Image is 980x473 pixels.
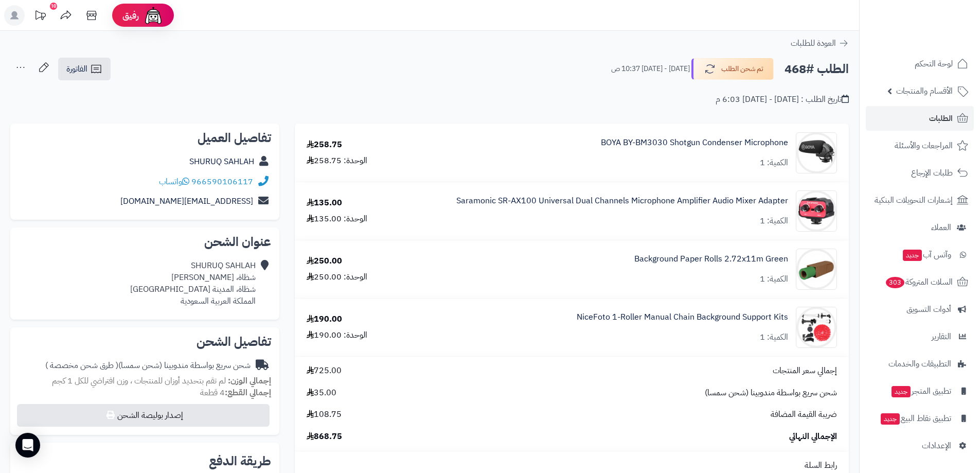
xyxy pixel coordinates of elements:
[773,365,837,377] span: إجمالي سعر المنتجات
[307,213,367,225] div: الوحدة: 135.00
[19,236,271,248] h2: عنوان الشحن
[50,3,57,10] div: 10
[299,460,845,471] div: رابط السلة
[705,387,837,399] span: شحن سريع بواسطة مندوبينا (شحن سمسا)
[189,155,254,168] a: SHURUQ SAHLAH
[191,176,253,188] a: 966590106117
[866,188,974,213] a: إشعارات التحويلات البنكية
[143,5,164,26] img: ai-face.png
[760,215,788,227] div: الكمية: 1
[896,84,953,98] span: الأقسام والمنتجات
[760,331,788,343] div: الكمية: 1
[307,271,367,283] div: الوحدة: 250.00
[45,360,251,372] div: شحن سريع بواسطة مندوبينا (شحن سمسا)
[307,365,342,377] span: 725.00
[796,132,836,173] img: 1637174943-BM3030%20%201-90x90.jpg
[130,260,256,307] div: SHURUQ SAHLAH شظاة، [PERSON_NAME] شظاة، المدينة [GEOGRAPHIC_DATA] المملكة العربية السعودية
[880,411,951,426] span: تطبيق نقاط البيع
[159,176,189,188] a: واتساب
[307,255,342,267] div: 250.00
[915,57,953,71] span: لوحة التحكم
[19,132,271,144] h2: تفاصيل العميل
[902,248,951,262] span: وآتس آب
[886,277,904,288] span: 303
[66,63,87,75] span: الفاتورة
[888,357,951,371] span: التطبيقات والخدمات
[929,111,953,126] span: الطلبات
[771,409,837,421] span: ضريبة القيمة المضافة
[866,433,974,458] a: الإعدادات
[906,302,951,317] span: أدوات التسويق
[890,384,951,398] span: تطبيق المتجر
[716,94,849,106] div: تاريخ الطلب : [DATE] - [DATE] 6:03 م
[577,311,788,323] a: NiceFoto 1-Roller Manual Chain Background Support Kits
[866,406,974,431] a: تطبيق نقاط البيعجديد
[866,270,974,294] a: السلات المتروكة303
[791,37,849,49] a: العودة للطلبات
[307,387,336,399] span: 35.00
[866,215,974,240] a: العملاء
[789,431,837,443] span: الإجمالي النهائي
[307,139,342,151] div: 258.75
[791,37,836,49] span: العودة للطلبات
[922,439,951,453] span: الإعدادات
[307,409,342,421] span: 108.75
[52,375,226,387] span: لم تقم بتحديد أوزان للمنتجات ، وزن افتراضي للكل 1 كجم
[931,220,951,235] span: العملاء
[120,195,253,207] a: [EMAIL_ADDRESS][DOMAIN_NAME]
[875,193,953,207] span: إشعارات التحويلات البنكية
[785,59,849,80] h2: الطلب #468
[885,275,953,289] span: السلات المتروكة
[122,9,139,22] span: رفيق
[45,359,118,372] span: ( طرق شحن مخصصة )
[225,387,271,399] strong: إجمالي القطع:
[910,26,970,48] img: logo-2.png
[200,387,271,399] small: 4 قطعة
[866,324,974,349] a: التقارير
[760,157,788,169] div: الكمية: 1
[19,336,271,348] h2: تفاصيل الشحن
[903,250,922,261] span: جديد
[634,253,788,265] a: Background Paper Rolls 2.72x11m Green
[456,195,788,207] a: Saramonic SR-AX100 Universal Dual Channels Microphone Amplifier Audio Mixer Adapter
[866,352,974,376] a: التطبيقات والخدمات
[601,137,788,149] a: BOYA BY-BM3030 Shotgun Condenser Microphone
[307,313,342,325] div: 190.00
[932,329,951,344] span: التقارير
[911,166,953,180] span: طلبات الإرجاع
[866,242,974,267] a: وآتس آبجديد
[866,51,974,76] a: لوحة التحكم
[209,455,271,467] h2: طريقة الدفع
[796,307,836,348] img: 1734609022-NiceFoto%201-Roller%20(3)-800x1000-90x90.jpg
[691,58,774,80] button: تم شحن الطلب
[866,379,974,404] a: تطبيق المتجرجديد
[58,58,111,80] a: الفاتورة
[881,413,900,425] span: جديد
[307,431,342,443] span: 868.75
[307,155,367,167] div: الوحدة: 258.75
[27,5,53,28] a: تحديثات المنصة
[866,133,974,158] a: المراجعات والأسئلة
[866,161,974,185] a: طلبات الإرجاع
[796,190,836,232] img: 1641835162-4897040884662.2-90x90.jpg
[895,138,953,153] span: المراجعات والأسئلة
[892,386,911,397] span: جديد
[760,273,788,285] div: الكمية: 1
[307,329,367,341] div: الوحدة: 190.00
[228,375,271,387] strong: إجمالي الوزن:
[17,404,270,427] button: إصدار بوليصة الشحن
[866,297,974,322] a: أدوات التسويق
[307,197,342,209] div: 135.00
[796,249,836,290] img: 1724498830-54-90x90.jpg
[611,64,690,74] small: [DATE] - [DATE] 10:37 ص
[866,106,974,131] a: الطلبات
[15,433,40,458] div: Open Intercom Messenger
